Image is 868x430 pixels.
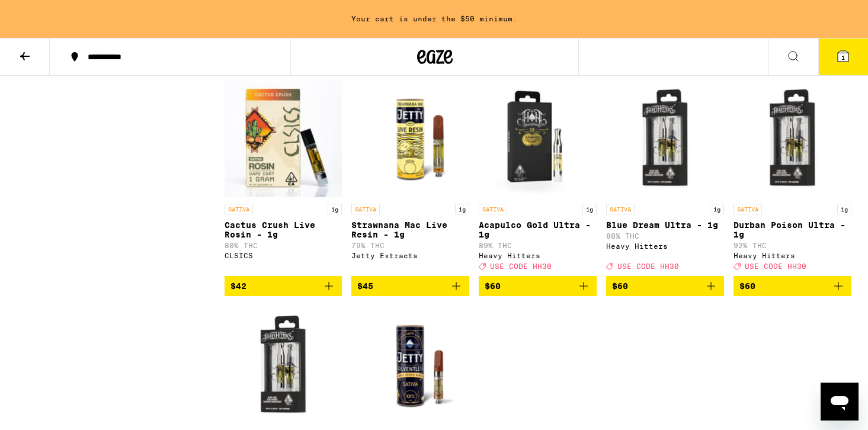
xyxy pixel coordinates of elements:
span: $42 [230,281,246,291]
p: Strawnana Mac Live Resin - 1g [351,220,469,239]
img: Heavy Hitters - Durban Poison Ultra - 1g [734,79,851,198]
p: Blue Dream Ultra - 1g [606,220,724,230]
img: Jetty Extracts - Tangie Cookie Burger Solventless - 1g [351,306,469,424]
p: Acapulco Gold Ultra - 1g [479,220,597,239]
span: USE CODE HH30 [617,262,679,270]
p: 89% THC [479,242,597,249]
p: 1g [582,204,597,214]
img: Heavy Hitters - Maui Wowie Ultra - 1g [225,306,342,424]
button: Add to bag [225,276,342,296]
a: Open page for Durban Poison Ultra - 1g from Heavy Hitters [734,79,851,276]
img: CLSICS - Cactus Crush Live Rosin - 1g [225,79,342,198]
p: SATIVA [479,204,507,214]
div: Heavy Hitters [734,252,851,259]
a: Open page for Cactus Crush Live Rosin - 1g from CLSICS [225,79,342,276]
p: 88% THC [606,232,724,240]
img: Heavy Hitters - Acapulco Gold Ultra - 1g [479,79,597,198]
span: USE CODE HH30 [490,262,552,270]
div: CLSICS [225,252,342,259]
iframe: Button to launch messaging window [821,383,859,421]
p: SATIVA [351,204,380,214]
span: $60 [612,281,628,291]
span: $45 [357,281,373,291]
p: Durban Poison Ultra - 1g [734,220,851,239]
button: Add to bag [351,276,469,296]
span: $60 [485,281,501,291]
p: 1g [837,204,851,214]
span: $60 [739,281,755,291]
p: 80% THC [225,242,342,249]
button: Add to bag [479,276,597,296]
div: Heavy Hitters [479,252,597,259]
a: Open page for Acapulco Gold Ultra - 1g from Heavy Hitters [479,79,597,276]
p: Cactus Crush Live Rosin - 1g [225,220,342,239]
button: Add to bag [606,276,724,296]
p: SATIVA [225,204,253,214]
p: 1g [710,204,724,214]
p: 1g [455,204,469,214]
p: SATIVA [734,204,762,214]
a: Open page for Strawnana Mac Live Resin - 1g from Jetty Extracts [351,79,469,276]
p: 1g [328,204,342,214]
div: Jetty Extracts [351,252,469,259]
span: USE CODE HH30 [745,262,806,270]
button: Add to bag [734,276,851,296]
p: SATIVA [606,204,635,214]
img: Jetty Extracts - Strawnana Mac Live Resin - 1g [351,79,469,198]
img: Heavy Hitters - Blue Dream Ultra - 1g [606,79,724,198]
div: Heavy Hitters [606,242,724,250]
button: 1 [818,38,868,75]
p: 92% THC [734,242,851,249]
span: 1 [841,54,845,61]
p: 79% THC [351,242,469,249]
a: Open page for Blue Dream Ultra - 1g from Heavy Hitters [606,79,724,276]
